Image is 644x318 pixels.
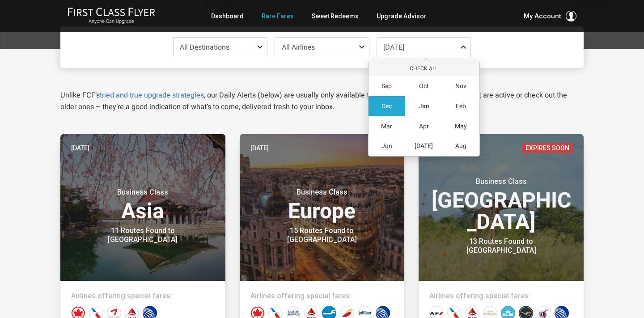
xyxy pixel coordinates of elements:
div: 15 Routes Found to [GEOGRAPHIC_DATA] [266,226,378,244]
h3: [GEOGRAPHIC_DATA] [429,177,573,233]
a: Rare Fares [262,8,294,24]
button: My Account [524,11,576,21]
h3: Asia [71,188,215,222]
h4: Airlines offering special fares: [250,292,394,301]
a: Upgrade Advisor [377,8,427,24]
div: 11 Routes Found to [GEOGRAPHIC_DATA] [87,226,199,244]
span: Jun [381,142,392,150]
span: All Airlines [282,43,315,51]
a: First Class FlyerAnyone Can Upgrade [68,7,155,25]
a: Dashboard [211,8,244,24]
h3: Europe [250,188,394,222]
a: Sweet Redeems [312,8,359,24]
span: [DATE] [415,142,433,150]
time: [DATE] [71,143,89,153]
span: [DATE] [383,43,404,51]
span: All Destinations [180,43,229,51]
span: Expires Soon [522,143,573,153]
span: Dec [381,102,392,110]
time: [DATE] [250,143,269,153]
span: My Account [524,11,561,21]
span: Sep [381,82,392,90]
small: Anyone Can Upgrade [68,18,155,25]
small: Business Class [445,177,557,186]
span: Oct [419,82,429,90]
span: Mar [381,123,392,130]
span: Nov [455,82,466,90]
span: Jan [419,102,429,110]
button: Check All [369,61,479,76]
small: Business Class [87,188,199,197]
a: tried and true upgrade strategies [100,91,204,99]
span: Apr [419,123,429,130]
h4: Airlines offering special fares: [71,292,215,301]
h4: Airlines offering special fares: [429,292,573,301]
div: 13 Routes Found to [GEOGRAPHIC_DATA] [445,237,557,255]
img: First Class Flyer [68,7,155,17]
span: Aug [455,142,466,150]
span: May [455,123,467,130]
span: Feb [456,102,466,110]
small: Business Class [266,188,378,197]
p: Unlike FCF’s , our Daily Alerts (below) are usually only available for a short time. Jump on thos... [60,89,584,113]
